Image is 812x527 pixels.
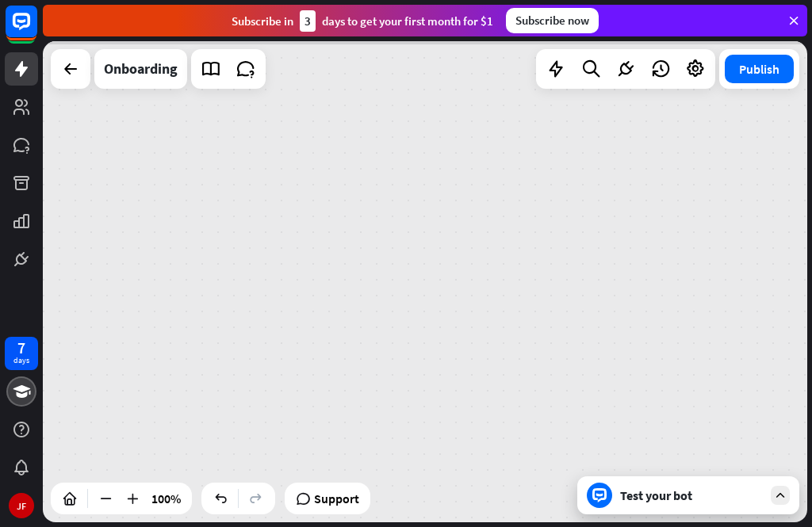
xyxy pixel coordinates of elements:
div: 7 [17,341,25,355]
div: 3 [300,10,316,32]
div: Subscribe now [506,8,599,33]
a: 7 days [5,337,38,370]
div: JF [9,493,34,518]
div: Subscribe in days to get your first month for $1 [232,10,493,32]
div: days [13,355,29,366]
